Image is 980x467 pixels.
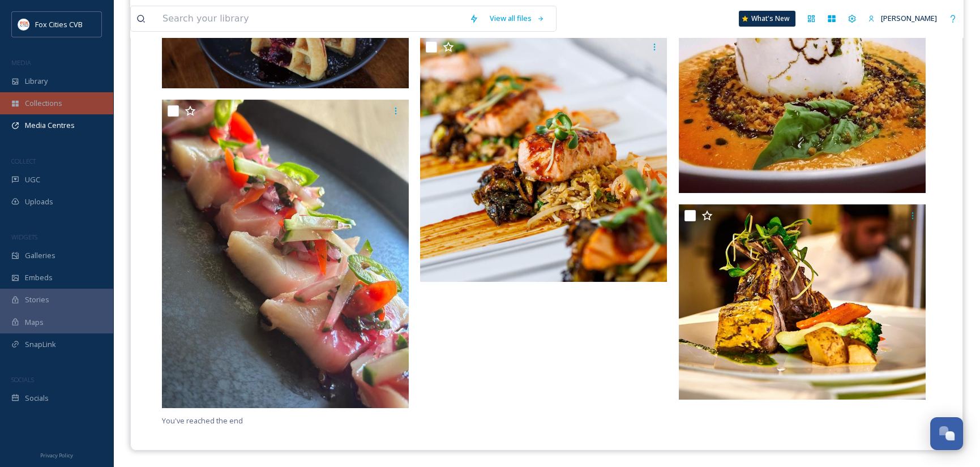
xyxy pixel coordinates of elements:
a: [PERSON_NAME] [862,7,943,29]
span: Socials [25,393,49,404]
span: Uploads [25,196,53,207]
span: Fox Cities CVB [35,19,83,29]
span: SnapLink [25,339,56,350]
input: Search your library [157,6,464,31]
a: What's New [739,11,795,27]
span: WIDGETS [11,233,37,241]
span: MEDIA [11,58,31,67]
span: Privacy Policy [40,452,73,459]
span: Library [25,76,48,87]
span: COLLECT [11,157,36,165]
span: Collections [25,98,62,109]
span: Galleries [25,250,55,261]
span: Media Centres [25,120,75,131]
span: Maps [25,317,44,328]
a: Privacy Policy [40,448,73,461]
button: Open Chat [930,417,963,450]
span: You've reached the end [162,415,243,426]
span: SOCIALS [11,375,34,384]
span: UGC [25,174,40,185]
img: RYE Restaurant & Lounge [420,36,667,282]
img: images.png [18,19,29,30]
span: [PERSON_NAME] [881,13,937,23]
a: View all files [484,7,550,29]
span: Stories [25,294,49,305]
img: Apollon [679,204,926,400]
img: Antojitos Mexicanos [162,100,409,408]
span: Embeds [25,272,53,283]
